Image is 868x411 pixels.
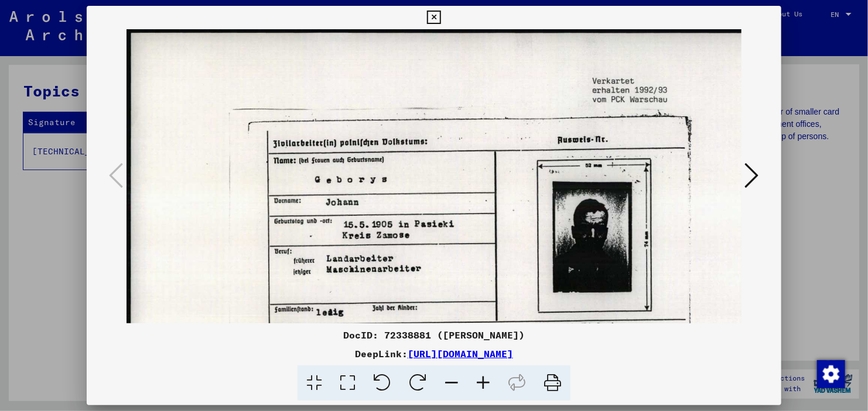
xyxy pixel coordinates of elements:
[87,328,781,342] div: DocID: 72338881 ([PERSON_NAME])
[816,360,845,388] div: Change consent
[87,347,781,361] div: DeepLink:
[817,360,845,388] img: Change consent
[408,348,513,360] a: [URL][DOMAIN_NAME]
